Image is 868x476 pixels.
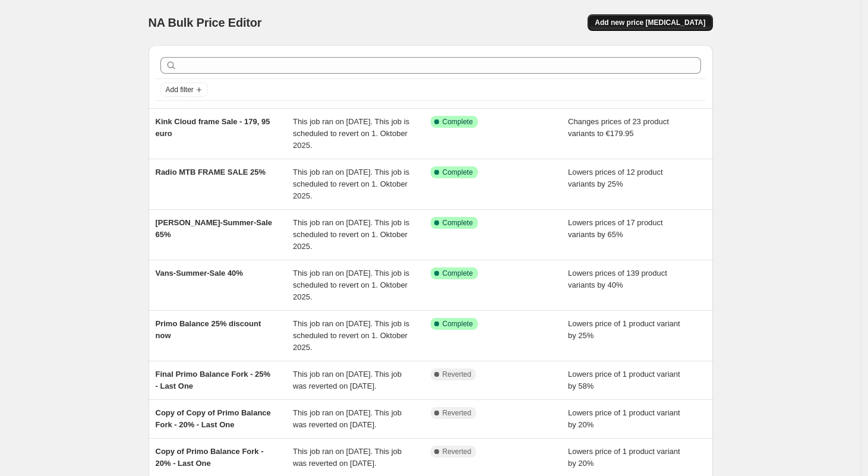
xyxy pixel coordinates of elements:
span: Lowers price of 1 product variant by 20% [568,447,680,468]
span: Lowers price of 1 product variant by 25% [568,319,680,340]
span: Reverted [443,370,472,379]
span: Vans-Summer-Sale 40% [156,269,243,278]
span: This job ran on [DATE]. This job is scheduled to revert on 1. Oktober 2025. [293,168,409,200]
button: Add filter [160,83,208,97]
span: Lowers price of 1 product variant by 20% [568,408,680,429]
span: This job ran on [DATE]. This job is scheduled to revert on 1. Oktober 2025. [293,117,409,150]
span: Kink Cloud frame Sale - 179, 95 euro [156,117,270,138]
span: Complete [443,218,473,228]
span: Copy of Primo Balance Fork - 20% - Last One [156,447,264,468]
span: Reverted [443,408,472,418]
span: Add new price [MEDICAL_DATA] [595,18,705,27]
span: This job ran on [DATE]. This job was reverted on [DATE]. [293,370,402,390]
span: This job ran on [DATE]. This job was reverted on [DATE]. [293,408,402,429]
span: This job ran on [DATE]. This job is scheduled to revert on 1. Oktober 2025. [293,218,409,251]
span: Primo Balance 25% discount now [156,319,261,340]
span: Complete [443,117,473,127]
span: This job ran on [DATE]. This job is scheduled to revert on 1. Oktober 2025. [293,319,409,352]
span: Add filter [166,85,194,94]
span: This job ran on [DATE]. This job was reverted on [DATE]. [293,447,402,468]
span: Lowers prices of 12 product variants by 25% [568,168,663,188]
span: Final Primo Balance Fork - 25% - Last One [156,370,271,390]
span: Lowers prices of 17 product variants by 65% [568,218,663,239]
span: Radio MTB FRAME SALE 25% [156,168,266,176]
button: Add new price [MEDICAL_DATA] [588,14,712,31]
span: Complete [443,319,473,329]
span: Reverted [443,447,472,456]
span: [PERSON_NAME]-Summer-Sale 65% [156,218,273,239]
span: Lowers prices of 139 product variants by 40% [568,269,667,289]
span: Complete [443,269,473,278]
span: NA Bulk Price Editor [149,16,262,29]
span: Lowers price of 1 product variant by 58% [568,370,680,390]
span: Copy of Copy of Primo Balance Fork - 20% - Last One [156,408,271,429]
span: This job ran on [DATE]. This job is scheduled to revert on 1. Oktober 2025. [293,269,409,301]
span: Complete [443,168,473,177]
span: Changes prices of 23 product variants to €179.95 [568,117,669,138]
